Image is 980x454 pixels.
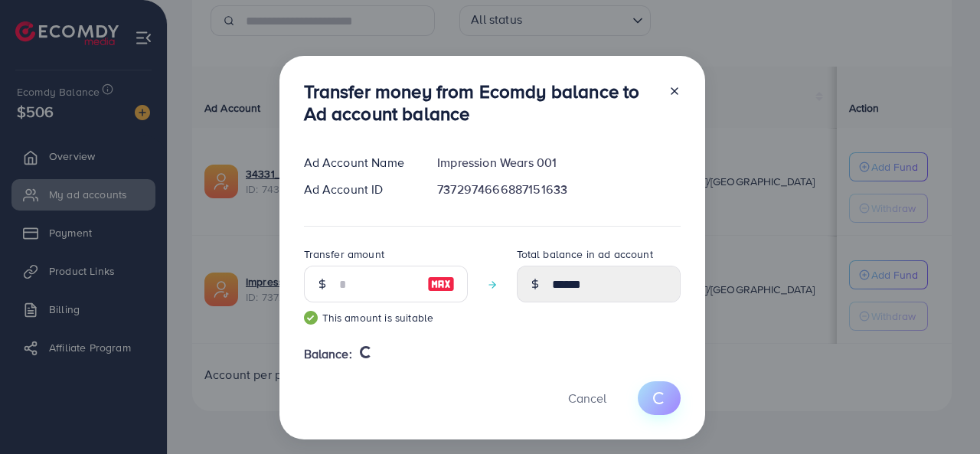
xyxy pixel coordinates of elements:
[425,181,692,198] div: 7372974666887151633
[304,247,384,262] label: Transfer amount
[425,154,692,171] div: Impression Wears 001
[304,310,468,325] small: This amount is suitable
[915,385,969,443] iframe: Chat
[549,381,626,414] button: Cancel
[304,345,352,363] span: Balance:
[517,247,653,262] label: Total balance in ad account
[304,311,318,325] img: guide
[568,390,606,407] span: Cancel
[292,181,426,198] div: Ad Account ID
[292,154,426,171] div: Ad Account Name
[304,80,656,125] h3: Transfer money from Ecomdy balance to Ad account balance
[427,275,455,293] img: image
